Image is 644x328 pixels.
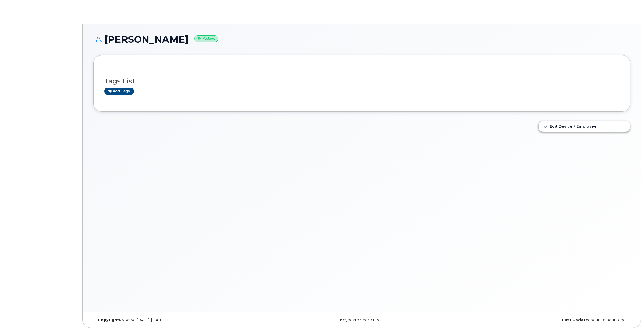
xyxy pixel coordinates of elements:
[194,35,218,42] small: Active
[451,318,630,322] div: about 16 hours ago
[340,318,379,322] a: Keyboard Shortcuts
[98,318,119,322] strong: Copyright
[104,88,134,95] a: Add tags
[93,34,630,44] h1: [PERSON_NAME]
[93,318,272,322] div: MyServe [DATE]–[DATE]
[562,318,588,322] strong: Last Update
[104,78,619,85] h3: Tags List
[539,121,630,131] a: Edit Device / Employee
